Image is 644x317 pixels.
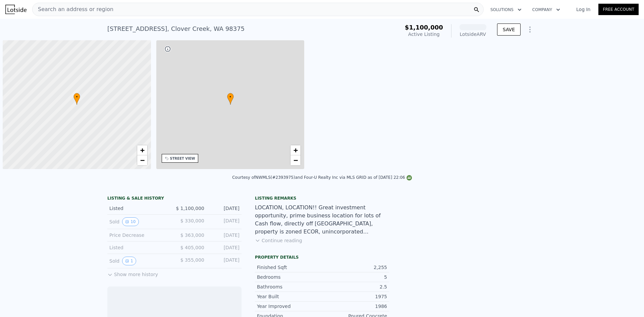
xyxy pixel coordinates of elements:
span: + [140,146,144,154]
span: $ 1,100,000 [176,206,204,211]
div: STREET VIEW [170,156,195,161]
div: LOCATION, LOCATION!! Great investment opportunity, prime business location for lots of Cash flow,... [255,204,389,236]
span: $ 405,000 [180,245,204,250]
a: Zoom out [137,155,147,165]
div: 1986 [322,303,387,310]
a: Zoom in [137,145,147,155]
span: $ 330,000 [180,218,204,223]
div: • [73,93,80,105]
span: Search an address or region [33,5,113,13]
a: Free Account [598,4,639,15]
div: Price Decrease [109,232,169,239]
span: $1,100,000 [405,24,443,31]
div: Year Improved [257,303,322,310]
div: [DATE] [210,232,239,239]
div: • [227,93,234,105]
button: SAVE [497,23,521,36]
span: $ 355,000 [180,257,204,263]
button: View historical data [122,257,136,265]
div: Sold [109,217,169,226]
img: Lotside [5,5,26,14]
button: Show more history [107,268,158,278]
div: 2,255 [322,264,387,271]
div: Bathrooms [257,283,322,290]
button: Continue reading [255,237,302,244]
span: + [293,146,298,154]
img: NWMLS Logo [407,175,412,180]
div: [DATE] [210,217,239,226]
div: [STREET_ADDRESS] , Clover Creek , WA 98375 [107,24,245,34]
span: $ 363,000 [180,232,204,238]
button: Show Options [523,23,537,36]
button: Company [527,4,566,16]
div: Listed [109,205,169,212]
span: • [227,94,234,100]
div: LISTING & SALE HISTORY [107,196,241,202]
div: Sold [109,257,169,265]
div: Finished Sqft [257,264,322,271]
span: • [73,94,80,100]
div: Courtesy of NWMLS (#2393975) and Four-U Realty Inc via MLS GRID as of [DATE] 22:06 [232,175,412,180]
div: Lotside ARV [460,31,486,38]
div: [DATE] [210,257,239,265]
span: Active Listing [408,32,440,37]
div: [DATE] [210,244,239,251]
a: Log In [568,6,598,13]
span: − [293,156,298,164]
div: Property details [255,255,389,260]
div: 2.5 [322,283,387,290]
button: Solutions [485,4,527,16]
span: − [140,156,144,164]
div: Listed [109,244,169,251]
a: Zoom out [290,155,301,165]
button: View historical data [122,217,139,226]
a: Zoom in [290,145,301,155]
div: 1975 [322,293,387,300]
div: [DATE] [210,205,239,212]
div: 5 [322,274,387,280]
div: Bedrooms [257,274,322,280]
div: Year Built [257,293,322,300]
div: Listing remarks [255,196,389,201]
